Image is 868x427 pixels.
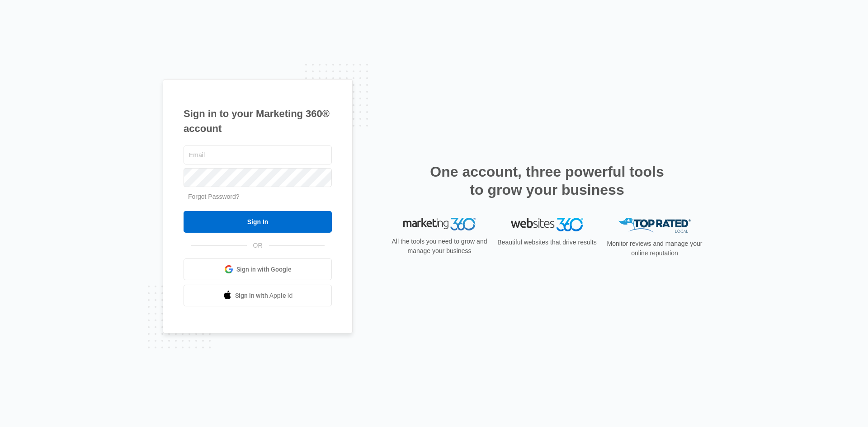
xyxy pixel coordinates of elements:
[604,239,705,258] p: Monitor reviews and manage your online reputation
[184,211,332,233] input: Sign In
[188,193,240,200] a: Forgot Password?
[389,237,490,256] p: All the tools you need to grow and manage your business
[496,238,598,247] p: Beautiful websites that drive results
[427,163,667,199] h2: One account, three powerful tools to grow your business
[618,218,691,233] img: Top Rated Local
[247,241,269,250] span: OR
[511,218,583,231] img: Websites 360
[235,291,293,300] span: Sign in with Apple Id
[184,145,332,164] input: Email
[184,106,332,136] h1: Sign in to your Marketing 360® account
[184,258,332,280] a: Sign in with Google
[184,285,332,306] a: Sign in with Apple Id
[403,218,476,230] img: Marketing 360
[236,265,292,274] span: Sign in with Google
